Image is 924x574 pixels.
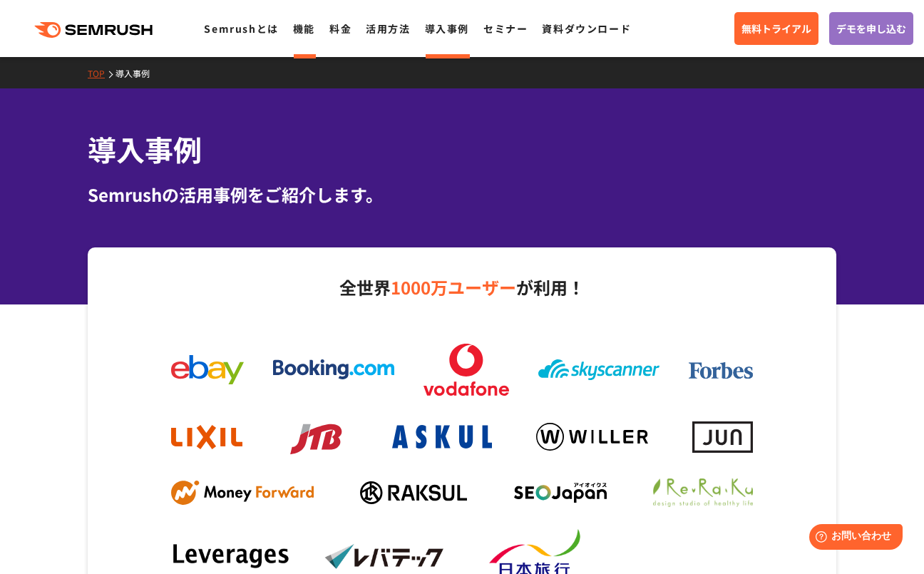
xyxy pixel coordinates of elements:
a: 導入事例 [425,21,469,36]
img: booking [273,359,394,379]
div: Semrushの活用事例をご紹介します。 [88,182,836,207]
span: デモを申し込む [836,21,906,36]
img: skyscanner [538,359,659,380]
img: levtech [324,543,446,570]
a: デモを申し込む [829,12,913,45]
a: 料金 [329,21,351,36]
img: leverages [171,543,292,571]
a: 機能 [293,21,315,36]
a: 無料トライアル [734,12,818,45]
img: lixil [171,425,242,449]
a: 活用方法 [366,21,410,36]
img: seojapan [514,483,607,503]
img: mf [171,481,314,506]
iframe: Help widget launcher [797,518,908,558]
img: jtb [287,417,347,458]
img: dummy [632,542,753,572]
span: 無料トライアル [741,21,811,36]
h1: 導入事例 [88,128,836,170]
img: forbes [689,362,753,379]
a: 導入事例 [115,67,160,79]
img: raksul [360,481,467,504]
img: vodafone [423,344,509,396]
img: willer [536,423,648,451]
img: ebay [171,355,244,384]
a: セミナー [483,21,528,36]
span: 1000万ユーザー [391,275,516,299]
img: ReRaKu [653,478,753,507]
img: askul [392,425,492,449]
p: 全世界 が利用！ [157,272,767,302]
img: jun [692,421,753,452]
a: 資料ダウンロード [542,21,631,36]
a: TOP [88,67,115,79]
a: Semrushとは [204,21,278,36]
